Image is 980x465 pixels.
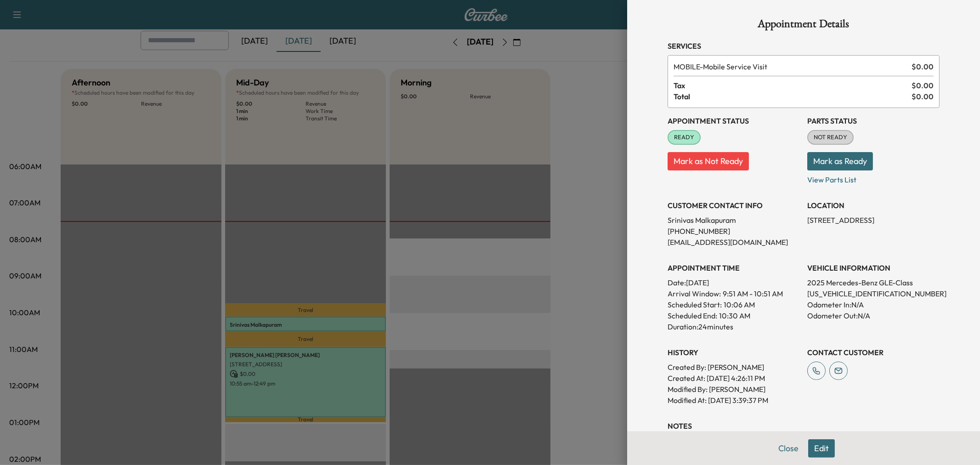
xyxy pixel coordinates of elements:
h3: CONTACT CUSTOMER [807,347,940,358]
p: Duration: 24 minutes [668,321,800,332]
h3: Appointment Status [668,115,800,126]
h3: APPOINTMENT TIME [668,262,800,273]
span: Total [674,91,912,102]
button: Mark as Not Ready [668,152,749,170]
p: 2025 Mercedes-Benz GLE-Class [807,277,940,288]
p: View Parts List [807,170,940,185]
span: $ 0.00 [912,91,934,102]
p: 10:06 AM [724,299,755,310]
button: Edit [808,439,835,458]
span: Mobile Service Visit [674,61,908,72]
h1: Appointment Details [668,18,940,33]
p: [PHONE_NUMBER] [668,226,800,237]
p: Modified By : [PERSON_NAME] [668,384,800,395]
button: Mark as Ready [807,152,873,170]
h3: History [668,347,800,358]
p: Date: [DATE] [668,277,800,288]
p: Odometer In: N/A [807,299,940,310]
p: Odometer Out: N/A [807,310,940,321]
p: Created By : [PERSON_NAME] [668,362,800,373]
p: Scheduled Start: [668,299,722,310]
h3: NOTES [668,420,940,431]
h3: VEHICLE INFORMATION [807,262,940,273]
p: [EMAIL_ADDRESS][DOMAIN_NAME] [668,237,800,248]
p: Scheduled End: [668,310,717,321]
span: 9:51 AM - 10:51 AM [723,288,783,299]
h3: LOCATION [807,200,940,211]
p: Srinivas Malkapuram [668,215,800,226]
p: [STREET_ADDRESS] [807,215,940,226]
span: $ 0.00 [912,61,934,72]
button: Close [772,439,804,458]
h3: Services [668,40,940,51]
p: Created At : [DATE] 4:26:11 PM [668,373,800,384]
span: Tax [674,80,912,91]
span: READY [668,133,700,142]
p: 10:30 AM [719,310,750,321]
p: [US_VEHICLE_IDENTIFICATION_NUMBER] [807,288,940,299]
h3: CUSTOMER CONTACT INFO [668,200,800,211]
span: NOT READY [808,133,853,142]
p: Modified At : [DATE] 3:39:37 PM [668,395,800,406]
p: Arrival Window: [668,288,800,299]
h3: Parts Status [807,115,940,126]
span: $ 0.00 [912,80,934,91]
